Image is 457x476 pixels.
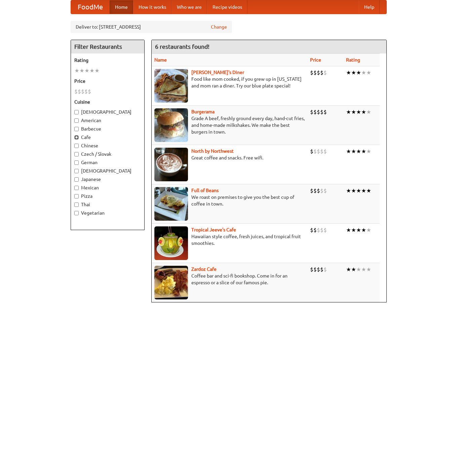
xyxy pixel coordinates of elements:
[366,148,371,155] li: ★
[361,266,366,273] li: ★
[74,184,141,191] label: Mexican
[320,69,323,76] li: $
[317,226,320,234] li: $
[191,188,219,193] a: Full of Beans
[154,272,305,286] p: Coffee bar and sci-fi bookshop. Come in for an espresso or a slice of our famous pie.
[154,76,305,89] p: Food like mom cooked, if you grew up in [US_STATE] and mom ran a diner. Try our blue plate special!
[110,0,133,14] a: Home
[74,88,78,95] li: $
[74,125,141,132] label: Barbecue
[323,266,327,273] li: $
[191,266,217,272] a: Zardoz Cafe
[79,67,84,74] li: ★
[133,0,172,14] a: How it works
[74,193,141,199] label: Pizza
[320,148,323,155] li: $
[346,187,351,194] li: ★
[74,177,79,182] input: Japanese
[346,57,360,63] a: Rating
[346,266,351,273] li: ★
[172,0,207,14] a: Who we are
[356,148,361,155] li: ★
[154,194,305,207] p: We roast on premises to give you the best cup of coffee in town.
[310,148,313,155] li: $
[351,108,356,116] li: ★
[191,70,244,75] a: [PERSON_NAME]'s Diner
[310,266,313,273] li: $
[74,176,141,183] label: Japanese
[356,266,361,273] li: ★
[313,266,317,273] li: $
[154,233,305,247] p: Hawaiian style coffee, fresh juices, and tropical fruit smoothies.
[191,227,236,232] a: Tropical Jeeve's Cafe
[74,127,79,131] input: Barbecue
[74,144,79,148] input: Chinese
[351,187,356,194] li: ★
[74,57,141,64] h5: Rating
[320,108,323,116] li: $
[74,67,79,74] li: ★
[74,211,79,215] input: Vegetarian
[74,142,141,149] label: Chinese
[320,266,323,273] li: $
[356,108,361,116] li: ★
[191,148,234,154] b: North by Northwest
[207,0,247,14] a: Recipe videos
[154,226,188,260] img: jeeves.jpg
[74,110,79,114] input: [DEMOGRAPHIC_DATA]
[320,187,323,194] li: $
[154,108,188,142] img: burgerama.jpg
[211,24,227,30] a: Change
[89,67,94,74] li: ★
[74,152,79,156] input: Czech / Slovak
[361,108,366,116] li: ★
[155,43,210,50] ng-pluralize: 6 restaurants found!
[71,0,110,14] a: FoodMe
[351,69,356,76] li: ★
[361,187,366,194] li: ★
[74,135,79,140] input: Cafe
[313,69,317,76] li: $
[74,210,141,216] label: Vegetarian
[317,187,320,194] li: $
[74,151,141,157] label: Czech / Slovak
[323,226,327,234] li: $
[317,148,320,155] li: $
[84,67,89,74] li: ★
[313,226,317,234] li: $
[366,108,371,116] li: ★
[74,186,79,190] input: Mexican
[310,226,313,234] li: $
[74,118,79,123] input: American
[351,148,356,155] li: ★
[74,78,141,84] h5: Price
[74,159,141,166] label: German
[317,266,320,273] li: $
[313,148,317,155] li: $
[320,226,323,234] li: $
[74,194,79,198] input: Pizza
[74,203,79,207] input: Thai
[359,0,380,14] a: Help
[71,21,232,33] div: Deliver to: [STREET_ADDRESS]
[346,108,351,116] li: ★
[356,69,361,76] li: ★
[356,187,361,194] li: ★
[154,69,188,103] img: sallys.jpg
[323,69,327,76] li: $
[310,108,313,116] li: $
[313,108,317,116] li: $
[366,187,371,194] li: ★
[78,88,81,95] li: $
[191,109,215,114] a: Burgerama
[317,108,320,116] li: $
[71,40,144,53] h4: Filter Restaurants
[366,266,371,273] li: ★
[323,148,327,155] li: $
[323,187,327,194] li: $
[310,187,313,194] li: $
